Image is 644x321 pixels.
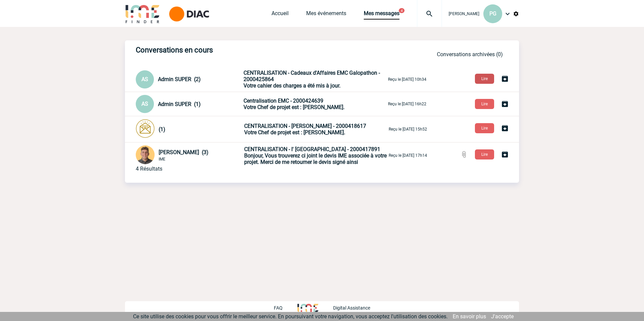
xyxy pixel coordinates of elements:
span: IME [159,157,165,162]
img: 115098-1.png [136,145,155,164]
button: 4 [399,8,405,13]
span: AS [141,76,148,82]
span: CENTRALISATION - l' [GEOGRAPHIC_DATA] - 2000417891 [244,146,380,152]
a: Lire [470,124,501,131]
a: Accueil [271,10,289,20]
a: Lire [470,151,501,157]
button: Lire [475,149,494,159]
p: Reçu le [DATE] 16h22 [388,102,426,106]
span: (1) [159,126,165,133]
div: 4 Résultats [136,166,162,172]
p: Digital Assistance [333,305,370,311]
a: Lire [470,75,501,81]
span: PG [489,10,496,17]
span: AS [141,101,148,107]
a: Mes messages [364,10,399,20]
a: J'accepte [491,313,514,320]
img: Archiver la conversation [501,100,509,108]
span: Votre Chef de projet est : [PERSON_NAME]. [244,129,345,136]
span: Votre Chef de projet est : [PERSON_NAME]. [244,104,345,110]
span: [PERSON_NAME] [449,11,479,16]
span: [PERSON_NAME] (3) [159,149,208,155]
a: (1) CENTRALISATION - [PERSON_NAME] - 2000418617Votre Chef de projet est : [PERSON_NAME]. Reçu le ... [136,126,427,132]
a: AS Admin SUPER (2) CENTRALISATION - Cadeaux d'Affaires EMC Galopathon - 2000425864Votre cahier de... [136,76,426,82]
span: CENTRALISATION - Cadeaux d'Affaires EMC Galopathon - 2000425864 [244,70,380,82]
span: Admin SUPER (2) [158,76,201,82]
p: Reçu le [DATE] 10h34 [388,77,426,82]
a: Mes événements [306,10,346,20]
img: photonotifcontact.png [136,119,155,138]
div: Conversation privée : Client - Agence [136,70,242,88]
a: Lire [470,100,501,107]
a: En savoir plus [453,313,486,320]
h3: Conversations en cours [136,46,338,54]
div: Conversation privée : Client - Agence [136,95,242,113]
p: Reçu le [DATE] 15h52 [389,127,427,132]
span: Votre cahier des charges a été mis à jour. [244,82,341,89]
img: Archiver la conversation [501,75,509,83]
button: Lire [475,74,494,84]
a: [PERSON_NAME] (3) IME CENTRALISATION - l' [GEOGRAPHIC_DATA] - 2000417891Bonjour, Vous trouverez c... [136,152,427,158]
div: Conversation privée : Client - Agence [136,119,243,139]
img: http://www.idealmeetingsevents.fr/ [297,304,318,312]
span: CENTRALISATION - [PERSON_NAME] - 2000418617 [244,123,366,129]
a: Conversations archivées (0) [437,51,503,58]
a: AS Admin SUPER (1) Centralisation EMC - 2000424639Votre Chef de projet est : [PERSON_NAME]. Reçu ... [136,100,426,107]
span: Ce site utilise des cookies pour vous offrir le meilleur service. En poursuivant votre navigation... [133,313,448,320]
p: Reçu le [DATE] 17h14 [389,153,427,158]
button: Lire [475,123,494,133]
img: IME-Finder [125,4,160,23]
a: FAQ [274,304,297,311]
img: Archiver la conversation [501,124,509,132]
span: Centralisation EMC - 2000424639 [244,98,323,104]
img: Archiver la conversation [501,150,509,158]
p: FAQ [274,305,283,311]
button: Lire [475,99,494,109]
span: Admin SUPER (1) [158,101,201,107]
span: Bonjour, Vous trouverez ci joint le devis IME associée à votre projet. Merci de me retourner le d... [244,152,387,165]
div: Conversation privée : Client - Agence [136,145,243,166]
